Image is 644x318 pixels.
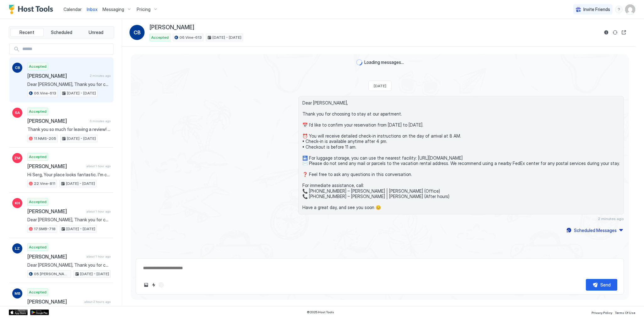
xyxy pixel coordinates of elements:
button: Upload image [142,281,150,289]
button: Reservation information [603,29,610,36]
a: Terms Of Use [615,309,635,315]
div: menu [615,6,623,13]
a: Calendar [63,6,82,13]
span: MB [14,291,20,296]
span: Terms Of Use [615,311,635,315]
span: Dear [PERSON_NAME], Thank you for choosing to stay at our apartment. We hope you’ve enjoyed every... [27,217,111,223]
span: © 2025 Host Tools [307,310,334,314]
div: Send [600,281,611,288]
input: Input Field [20,44,113,54]
span: [PERSON_NAME] [150,24,194,31]
a: Host Tools Logo [9,5,56,14]
span: LZ [15,246,20,251]
span: [PERSON_NAME] [27,208,84,214]
span: Accepted [29,154,47,160]
span: [PERSON_NAME] [27,118,87,124]
span: Pricing [137,7,151,12]
span: Thank you so much for leaving a review! We truly appreciate your feedback and are glad to hear th... [27,127,111,132]
span: SA [15,110,20,116]
span: ZM [14,155,20,161]
span: [PERSON_NAME] [27,73,87,79]
span: 06.Vine-613 [34,90,56,96]
span: [DATE] - [DATE] [66,181,95,186]
span: Inbox [87,7,97,12]
button: Send [586,279,617,291]
span: 05.[PERSON_NAME]-617 [34,271,69,277]
span: [PERSON_NAME] [27,253,84,260]
button: Recent [10,28,44,37]
button: Open reservation [620,29,628,36]
span: Unread [89,30,103,35]
span: Calendar [63,7,82,12]
div: User profile [625,4,635,14]
span: Messaging [102,7,124,12]
span: Hi Serg, Your place looks fantastic. I'm coming into town for film production, and the location i... [27,172,111,178]
span: Dear [PERSON_NAME], Thank you for choosing to stay at our apartment. 📅 I’d like to confirm your r... [302,100,620,210]
span: Loading messages... [364,60,404,65]
span: 22.Vine-811 [34,181,55,186]
button: Scheduled Messages [565,226,624,235]
span: [DATE] - [DATE] [66,226,95,232]
span: about 1 hour ago [86,164,111,168]
span: 06.Vine-613 [179,35,202,40]
span: Dear [PERSON_NAME], Thank you for choosing to stay at our apartment. We hope you’ve enjoyed every... [27,262,111,268]
span: KH [15,200,20,206]
span: CB [15,65,20,71]
a: App Store [9,309,28,315]
button: Scheduled [45,28,78,37]
a: Privacy Policy [592,309,612,315]
span: 11.NMS-205 [34,136,56,141]
span: 17.SMB-718 [34,226,56,232]
span: Invite Friends [583,7,610,12]
div: loading [356,59,362,65]
span: [PERSON_NAME] [27,298,82,305]
span: about 2 hours ago [84,300,111,304]
span: Accepted [29,199,47,205]
span: CB [134,29,141,36]
button: Sync reservation [611,29,619,36]
span: about 1 hour ago [86,209,111,213]
span: Recent [19,30,34,35]
span: Scheduled [51,30,72,35]
span: 2 minutes ago [90,74,111,78]
span: [PERSON_NAME] [27,163,84,169]
span: Privacy Policy [592,311,612,315]
span: 6 minutes ago [90,119,111,123]
span: about 1 hour ago [86,254,111,258]
span: Accepted [151,35,169,40]
span: Accepted [29,244,47,250]
button: Unread [79,28,113,37]
span: Accepted [29,109,47,114]
span: [DATE] - [DATE] [67,90,96,96]
span: [DATE] - [DATE] [67,136,96,141]
span: [DATE] - [DATE] [80,271,109,277]
span: 2 minutes ago [598,216,624,221]
div: Scheduled Messages [574,227,617,234]
span: [DATE] [374,83,386,88]
a: Google Play Store [30,309,49,315]
span: [DATE] - [DATE] [212,35,241,40]
span: Dear [PERSON_NAME], Thank you for choosing to stay at our apartment. 📅 I’d like to confirm your r... [27,82,111,87]
span: Accepted [29,289,47,295]
div: tab-group [9,26,114,38]
span: Accepted [29,64,47,69]
button: Quick reply [150,281,157,289]
a: Inbox [87,6,97,13]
